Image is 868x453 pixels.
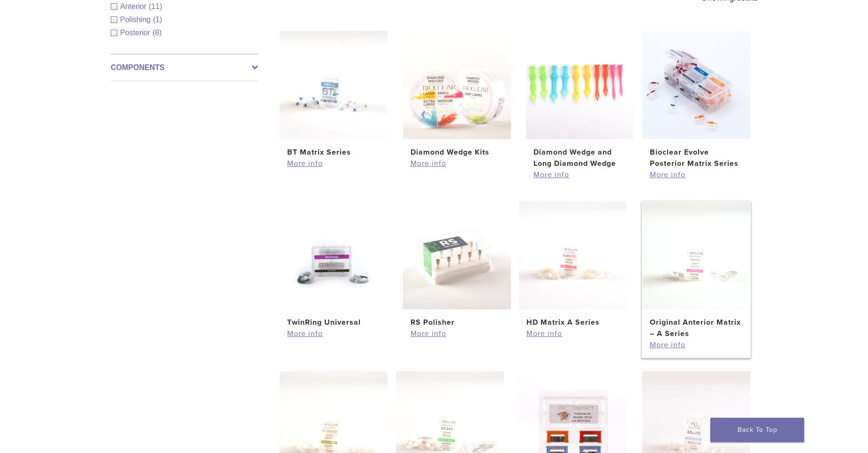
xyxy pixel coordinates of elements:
a: Diamond Wedge KitsDiamond Wedge Kits [403,31,512,158]
span: (8) [152,29,162,37]
a: HD Matrix A SeriesHD Matrix A Series [518,201,628,328]
span: Polishing [120,16,153,23]
img: Bioclear Evolve Posterior Matrix Series [642,31,750,139]
h2: Original Anterior Matrix – A Series [650,317,743,339]
img: HD Matrix A Series [519,201,627,309]
span: (11) [149,2,162,10]
a: More info [411,158,503,169]
h2: TwinRing Universal [287,317,380,328]
a: More info [533,169,626,180]
h2: HD Matrix A Series [526,317,619,328]
a: More info [287,328,380,339]
a: More info [411,328,503,339]
a: More info [650,169,743,180]
img: BT Matrix Series [280,31,388,139]
span: Posterior [120,29,152,37]
h2: RS Polisher [411,317,503,328]
a: BT Matrix SeriesBT Matrix Series [279,31,388,158]
a: RS PolisherRS Polisher [403,201,512,328]
span: (1) [153,16,162,23]
a: Diamond Wedge and Long Diamond WedgeDiamond Wedge and Long Diamond Wedge [525,31,635,169]
a: More info [650,339,743,351]
h2: Diamond Wedge and Long Diamond Wedge [533,147,626,169]
a: More info [526,328,619,339]
a: Bioclear Evolve Posterior Matrix SeriesBioclear Evolve Posterior Matrix Series [642,31,751,169]
a: More info [287,158,380,169]
img: Diamond Wedge and Long Diamond Wedge [526,31,634,139]
img: RS Polisher [403,201,511,309]
a: Original Anterior Matrix - A SeriesOriginal Anterior Matrix – A Series [642,201,751,339]
img: Diamond Wedge Kits [403,31,511,139]
h2: BT Matrix Series [287,147,380,158]
img: Original Anterior Matrix - A Series [642,201,750,309]
h2: Diamond Wedge Kits [411,147,503,158]
h2: Bioclear Evolve Posterior Matrix Series [650,147,743,169]
label: Components [111,62,258,73]
span: Anterior [120,2,149,10]
img: TwinRing Universal [280,201,388,309]
a: TwinRing UniversalTwinRing Universal [279,201,388,328]
a: Back To Top [710,418,804,442]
